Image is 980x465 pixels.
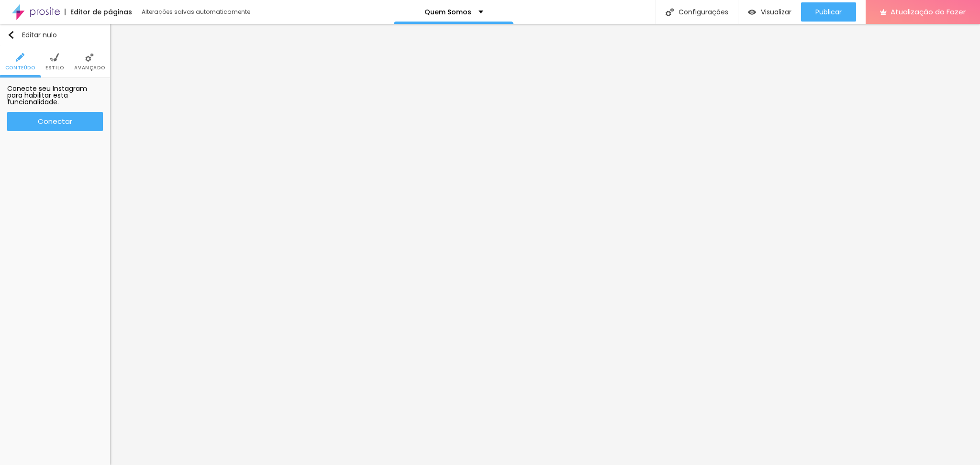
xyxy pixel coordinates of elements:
img: view-1.svg [748,8,756,16]
img: Ícone [7,31,15,39]
font: Quem Somos [424,7,471,17]
iframe: Editor [110,24,980,465]
font: Configurações [679,7,728,17]
font: Conectar [38,116,72,126]
img: Ícone [50,53,59,62]
img: Ícone [16,53,24,62]
font: Avançado [74,64,105,71]
button: Visualizar [738,2,801,22]
font: Editor de páginas [70,7,132,17]
img: Ícone [85,53,94,62]
font: Atualização do Fazer [891,7,966,17]
font: Alterações salvas automaticamente [142,8,250,16]
button: Conectar [7,112,103,131]
font: Publicar [815,7,842,17]
font: Conteúdo [5,64,35,71]
font: Conecte seu Instagram para habilitar esta funcionalidade. [7,84,87,107]
font: Estilo [45,64,64,71]
img: Ícone [666,8,674,16]
font: Editar nulo [22,30,57,40]
font: Visualizar [761,7,791,17]
button: Publicar [801,2,856,22]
